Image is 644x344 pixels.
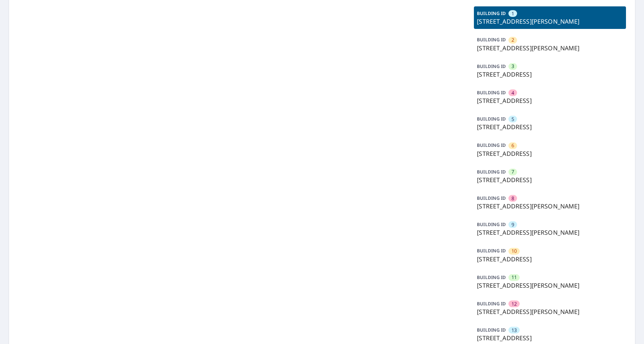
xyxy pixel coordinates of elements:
p: [STREET_ADDRESS][PERSON_NAME] [477,228,623,237]
span: 9 [511,221,514,228]
span: 8 [511,195,514,202]
p: BUILDING ID [477,89,506,96]
p: BUILDING ID [477,221,506,228]
p: BUILDING ID [477,116,506,122]
p: [STREET_ADDRESS][PERSON_NAME] [477,44,623,53]
p: [STREET_ADDRESS][PERSON_NAME] [477,307,623,316]
span: 7 [511,168,514,175]
p: [STREET_ADDRESS][PERSON_NAME] [477,17,623,26]
span: 3 [511,63,514,70]
p: [STREET_ADDRESS] [477,175,623,184]
p: BUILDING ID [477,247,506,254]
p: BUILDING ID [477,195,506,201]
p: [STREET_ADDRESS] [477,255,623,264]
p: [STREET_ADDRESS][PERSON_NAME] [477,281,623,290]
p: BUILDING ID [477,169,506,175]
p: [STREET_ADDRESS] [477,70,623,79]
p: BUILDING ID [477,300,506,307]
span: 12 [511,300,517,308]
p: [STREET_ADDRESS] [477,149,623,158]
span: 13 [511,327,517,334]
span: 4 [511,89,514,97]
span: 5 [511,116,514,123]
p: [STREET_ADDRESS] [477,96,623,105]
span: 2 [511,36,514,44]
p: [STREET_ADDRESS] [477,122,623,131]
p: BUILDING ID [477,36,506,43]
p: BUILDING ID [477,327,506,333]
p: BUILDING ID [477,142,506,148]
p: [STREET_ADDRESS] [477,333,623,342]
p: BUILDING ID [477,10,506,17]
span: 6 [511,142,514,149]
p: [STREET_ADDRESS][PERSON_NAME] [477,202,623,211]
p: BUILDING ID [477,274,506,281]
span: 1 [511,10,514,17]
span: 11 [511,274,517,281]
p: BUILDING ID [477,63,506,69]
span: 10 [511,247,517,255]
